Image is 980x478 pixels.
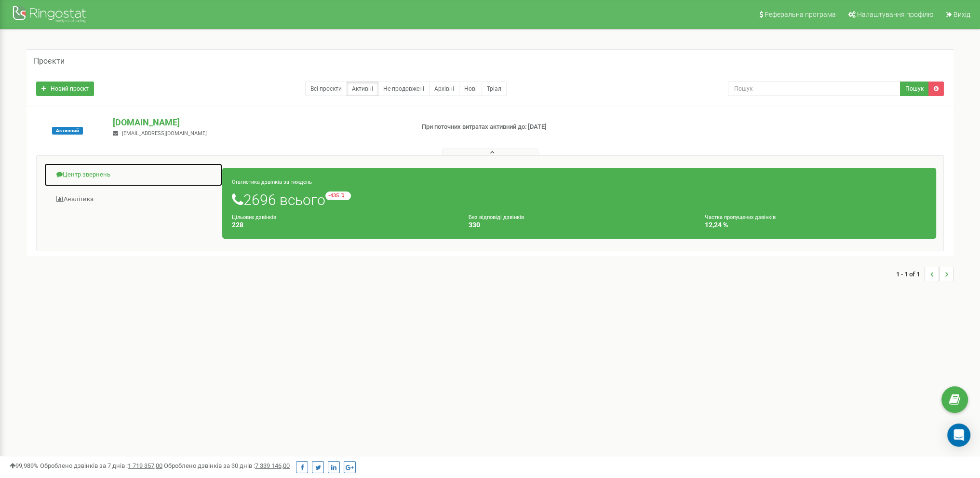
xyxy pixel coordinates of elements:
[953,11,970,18] span: Вихід
[305,82,347,96] a: Всі проєкти
[113,116,406,129] p: [DOMAIN_NAME]
[728,82,900,96] input: Пошук
[947,423,970,447] div: Open Intercom Messenger
[482,82,507,96] a: Тріал
[468,221,690,229] h4: 330
[378,82,430,96] a: Не продовжені
[459,82,482,96] a: Нові
[44,188,223,211] a: Аналiтика
[128,462,162,469] u: 1 719 357,00
[429,82,459,96] a: Архівні
[122,130,207,137] span: [EMAIL_ADDRESS][DOMAIN_NAME]
[255,462,290,469] u: 7 339 146,00
[857,11,933,18] span: Налаштування профілю
[765,11,836,18] span: Реферальна програма
[52,127,83,135] span: Активний
[468,214,524,220] small: Без відповіді дзвінків
[896,267,925,281] span: 1 - 1 of 1
[164,462,290,469] span: Оброблено дзвінків за 30 днів :
[36,82,94,96] a: Новий проєкт
[232,191,926,208] h1: 2696 всього
[705,221,926,229] h4: 12,24 %
[232,179,312,185] small: Статистика дзвінків за тиждень
[325,191,351,200] small: -435
[422,123,638,132] p: При поточних витратах активний до: [DATE]
[34,57,65,66] h5: Проєкти
[44,163,223,187] a: Центр звернень
[705,214,776,220] small: Частка пропущених дзвінків
[347,82,378,96] a: Активні
[900,82,929,96] button: Пошук
[232,214,276,220] small: Цільових дзвінків
[40,462,162,469] span: Оброблено дзвінків за 7 днів :
[232,221,454,229] h4: 228
[896,257,953,291] nav: ...
[10,462,39,469] span: 99,989%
